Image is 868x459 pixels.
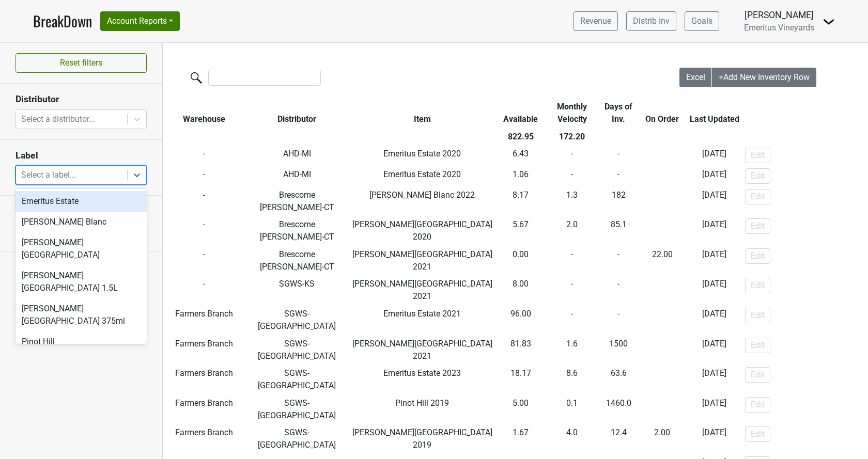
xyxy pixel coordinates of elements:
[352,339,492,361] span: [PERSON_NAME][GEOGRAPHIC_DATA] 2021
[686,424,742,454] td: [DATE]
[599,305,638,335] td: -
[497,365,545,394] td: 18.17
[497,246,545,276] td: 0.00
[745,367,770,383] button: Edit
[246,335,349,365] td: SGWS-[GEOGRAPHIC_DATA]
[599,424,638,454] td: 12.4
[686,276,742,306] td: [DATE]
[599,335,638,365] td: 1500
[16,331,147,352] div: Pinot Hill
[246,166,349,186] td: AHD-MI
[100,11,180,31] button: Account Reports
[545,394,599,424] td: 0.1
[246,365,349,394] td: SGWS-[GEOGRAPHIC_DATA]
[545,216,599,246] td: 2.0
[719,72,810,82] span: +Add New Inventory Row
[599,146,638,166] td: -
[497,146,545,166] td: 6.43
[163,146,246,166] td: -
[599,365,638,394] td: 63.6
[745,338,770,353] button: Edit
[16,53,147,73] button: Reset filters
[745,397,770,413] button: Edit
[638,305,687,335] td: -
[352,428,492,450] span: [PERSON_NAME][GEOGRAPHIC_DATA] 2019
[638,98,687,128] th: On Order: activate to sort column ascending
[638,365,687,394] td: -
[686,72,705,82] span: Excel
[497,394,545,424] td: 5.00
[497,186,545,216] td: 8.17
[163,166,246,186] td: -
[246,394,349,424] td: SGWS-[GEOGRAPHIC_DATA]
[163,365,246,394] td: Farmers Branch
[712,68,816,87] button: +Add New Inventory Row
[369,190,475,200] span: [PERSON_NAME] Blanc 2022
[745,278,770,293] button: Edit
[246,305,349,335] td: SGWS-[GEOGRAPHIC_DATA]
[638,186,687,216] td: -
[163,98,246,128] th: Warehouse: activate to sort column ascending
[497,276,545,306] td: 8.00
[686,365,742,394] td: [DATE]
[745,168,770,184] button: Edit
[638,424,687,454] td: -
[638,146,687,166] td: -
[638,216,687,246] td: -
[599,98,638,128] th: Days of Inv.: activate to sort column ascending
[545,305,599,335] td: -
[745,189,770,204] button: Edit
[599,394,638,424] td: 1460.0
[685,11,719,31] a: Goals
[599,216,638,246] td: 85.1
[497,335,545,365] td: 81.83
[497,216,545,246] td: 5.67
[383,149,461,159] span: Emeritus Estate 2020
[599,276,638,306] td: -
[16,298,147,331] div: [PERSON_NAME][GEOGRAPHIC_DATA] 375ml
[638,276,687,306] td: -
[246,98,349,128] th: Distributor: activate to sort column ascending
[638,335,687,365] td: -
[395,398,449,408] span: Pinot Hill 2019
[246,276,349,306] td: SGWS-KS
[745,308,770,323] button: Edit
[163,246,246,276] td: -
[686,246,742,276] td: [DATE]
[246,246,349,276] td: Brescome [PERSON_NAME]-CT
[163,305,246,335] td: Farmers Branch
[686,216,742,246] td: [DATE]
[352,249,492,272] span: [PERSON_NAME][GEOGRAPHIC_DATA] 2021
[16,265,147,298] div: [PERSON_NAME][GEOGRAPHIC_DATA] 1.5L
[686,305,742,335] td: [DATE]
[352,219,492,242] span: [PERSON_NAME][GEOGRAPHIC_DATA] 2020
[163,216,246,246] td: -
[686,98,742,128] th: Last Updated: activate to sort column ascending
[545,166,599,186] td: -
[163,335,246,365] td: Farmers Branch
[545,128,599,146] th: 172.20
[545,365,599,394] td: 8.6
[545,186,599,216] td: 1.3
[744,23,814,33] span: Emeritus Vineyards
[599,166,638,186] td: -
[16,94,147,105] h3: Distributor
[823,15,835,28] img: Dropdown Menu
[686,394,742,424] td: [DATE]
[686,335,742,365] td: [DATE]
[638,394,687,424] td: -
[638,166,687,186] td: -
[383,169,461,179] span: Emeritus Estate 2020
[246,216,349,246] td: Brescome [PERSON_NAME]-CT
[497,305,545,335] td: 96.00
[497,166,545,186] td: 1.06
[246,186,349,216] td: Brescome [PERSON_NAME]-CT
[16,191,147,212] div: Emeritus Estate
[745,248,770,264] button: Edit
[626,11,676,31] a: Distrib Inv
[599,246,638,276] td: -
[745,148,770,163] button: Edit
[16,150,147,161] h3: Label
[348,98,496,128] th: Item: activate to sort column ascending
[599,186,638,216] td: 182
